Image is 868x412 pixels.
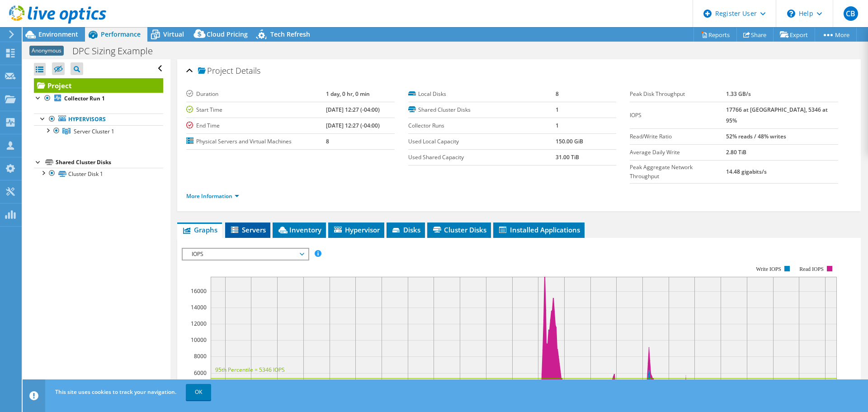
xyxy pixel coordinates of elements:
text: 10000 [191,336,207,344]
label: Used Local Capacity [408,137,556,146]
text: Read IOPS [800,266,824,272]
span: Disks [391,225,420,234]
b: 52% reads / 48% writes [726,133,786,140]
label: Physical Servers and Virtual Machines [186,137,326,146]
label: Read/Write Ratio [630,132,726,141]
span: Details [236,65,260,76]
div: Shared Cluster Disks [56,157,163,168]
b: Collector Run 1 [64,95,105,102]
text: 95th Percentile = 5346 IOPS [215,366,285,374]
span: Server Cluster 1 [74,128,114,135]
b: 1 [556,106,559,114]
label: Shared Cluster Disks [408,105,556,114]
label: End Time [186,121,326,130]
b: 8 [556,90,559,98]
b: 2.80 TiB [726,148,746,156]
span: Hypervisor [333,225,380,234]
label: Used Shared Capacity [408,153,556,162]
text: 16000 [191,287,207,295]
label: Peak Disk Throughput [630,90,726,99]
span: Project [198,66,233,76]
h1: DPC Sizing Example [68,46,167,56]
a: Hypervisors [34,114,163,125]
span: Installed Applications [498,225,580,234]
span: CB [844,6,858,21]
span: Graphs [182,225,217,234]
span: Anonymous [29,46,64,56]
b: 1.33 GB/s [726,90,751,98]
span: Cluster Disks [432,225,486,234]
label: Collector Runs [408,121,556,130]
svg: \n [787,9,795,18]
b: 17766 at [GEOGRAPHIC_DATA], 5346 at 95% [726,106,828,124]
span: Performance [101,30,141,38]
text: 8000 [194,352,207,360]
b: 14.48 gigabits/s [726,168,767,175]
span: This site uses cookies to track your navigation. [55,388,176,396]
b: 1 [556,122,559,129]
text: Write IOPS [756,266,781,272]
b: [DATE] 12:27 (-04:00) [326,122,380,129]
b: 150.00 GiB [556,137,583,145]
label: Peak Aggregate Network Throughput [630,163,726,181]
span: Inventory [277,225,321,234]
span: IOPS [187,249,303,260]
a: Share [736,28,774,42]
a: Server Cluster 1 [34,125,163,137]
label: IOPS [630,111,726,120]
label: Local Disks [408,90,556,99]
a: Collector Run 1 [34,93,163,104]
b: 31.00 TiB [556,153,579,161]
a: OK [186,384,211,400]
label: Duration [186,90,326,99]
b: [DATE] 12:27 (-04:00) [326,106,380,114]
label: Start Time [186,105,326,114]
a: Export [773,28,815,42]
span: Virtual [163,30,184,38]
span: Tech Refresh [270,30,310,38]
text: 14000 [191,303,207,311]
b: 8 [326,137,329,145]
b: 1 day, 0 hr, 0 min [326,90,370,98]
span: Servers [230,225,266,234]
label: Average Daily Write [630,148,726,157]
span: Environment [38,30,78,38]
a: More Information [186,192,239,200]
text: 6000 [194,369,207,377]
a: Reports [693,28,737,42]
text: 12000 [191,320,207,327]
a: Project [34,78,163,93]
a: Cluster Disk 1 [34,168,163,180]
a: More [815,28,857,42]
span: Cloud Pricing [207,30,248,38]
